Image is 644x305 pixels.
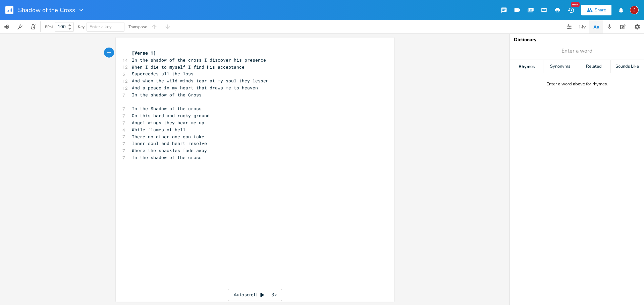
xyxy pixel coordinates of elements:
[128,25,147,29] div: Transpose
[546,81,608,87] div: Enter a word above for rhymes.
[132,57,266,63] span: In the shadow of the cross I discover his presence
[132,134,204,140] span: There no other one can take
[564,4,578,16] button: New
[90,24,112,30] span: Enter a key
[630,6,639,14] div: 2WaterMatt
[132,112,210,119] span: On this hard and rocky ground
[132,154,202,160] span: In the shadow of the cross
[132,64,245,70] span: When I die to myself I find His acceptance
[132,120,204,126] span: Angel wings they bear me up
[132,127,185,133] span: While flames of hell
[132,140,207,146] span: Inner soul and heart resolve
[595,7,606,13] div: Share
[132,92,202,98] span: In the shadow of the Cross
[510,60,543,73] div: Rhymes
[630,2,639,18] button: 2
[611,60,644,73] div: Sounds Like
[561,47,592,55] span: Enter a word
[132,50,156,56] span: [Verse 1]
[268,289,280,301] div: 3x
[132,105,202,111] span: In the Shadow of the cross
[581,5,611,15] button: Share
[132,78,269,84] span: And when the wild winds tear at my soul they lessen
[228,289,282,301] div: Autoscroll
[132,71,194,77] span: Supercedes all the loss
[18,7,75,13] span: Shadow of the Cross
[577,60,610,73] div: Related
[132,147,207,153] span: Where the shackles fade away
[78,25,85,29] div: Key
[571,2,580,7] div: New
[132,85,258,91] span: And a peace in my heart that draws me to heaven
[543,60,577,73] div: Synonyms
[45,25,53,29] div: BPM
[514,37,640,42] div: Dictionary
